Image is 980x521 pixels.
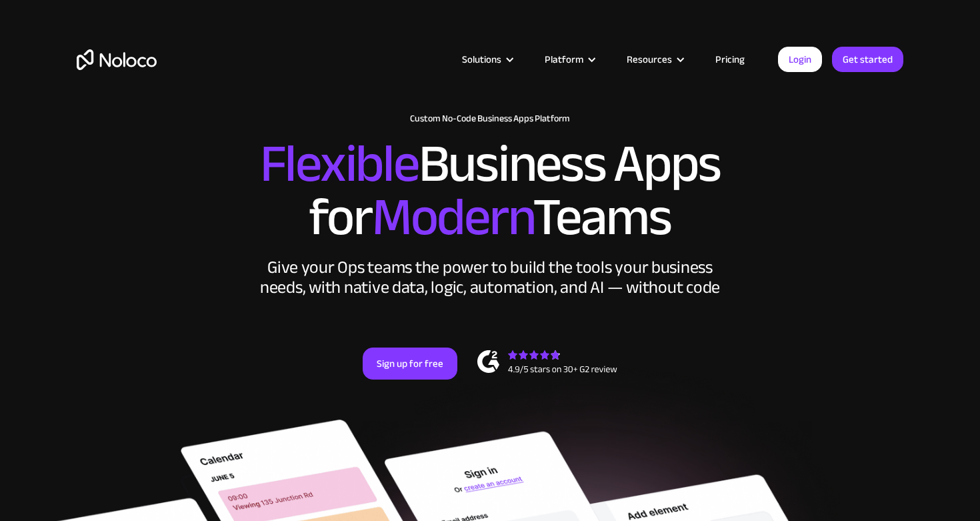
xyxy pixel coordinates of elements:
[445,51,528,68] div: Solutions
[832,47,903,72] a: Get started
[462,51,501,68] div: Solutions
[778,47,822,72] a: Login
[610,51,699,68] div: Resources
[260,114,419,213] span: Flexible
[545,51,583,68] div: Platform
[363,348,457,380] a: Sign up for free
[627,51,672,68] div: Resources
[77,137,903,244] h2: Business Apps for Teams
[257,257,723,298] div: Give your Ops teams the power to build the tools your business needs, with native data, logic, au...
[372,167,533,267] span: Modern
[77,49,157,70] a: home
[528,51,610,68] div: Platform
[699,51,761,68] a: Pricing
